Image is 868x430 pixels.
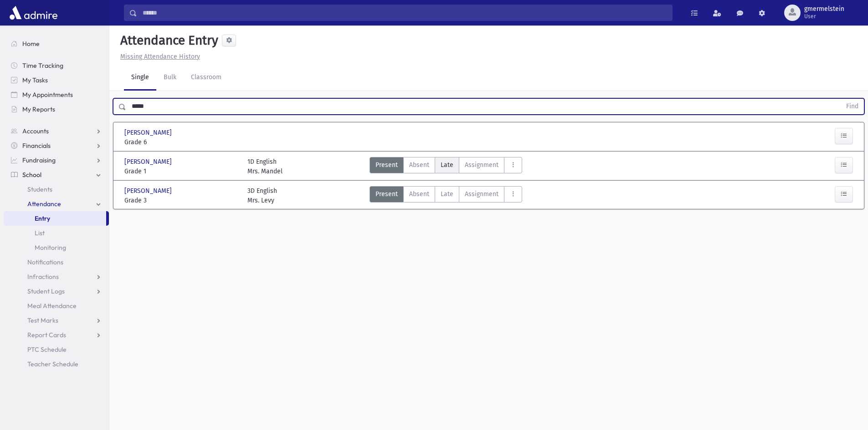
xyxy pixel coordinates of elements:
a: Time Tracking [4,58,109,73]
span: Attendance [27,200,61,208]
span: Meal Attendance [27,302,77,310]
button: Find [841,99,864,114]
a: Student Logs [4,284,109,298]
span: Absent [409,160,429,170]
a: Attendance [4,197,109,211]
span: School [22,171,41,179]
span: User [804,13,844,20]
span: Absent [409,189,429,199]
span: gmermelstein [804,5,844,13]
span: [PERSON_NAME] [124,128,174,137]
a: Meal Attendance [4,298,109,313]
span: Fundraising [22,156,56,164]
span: Test Marks [27,316,58,324]
a: Monitoring [4,240,109,255]
span: Assignment [465,160,498,170]
a: School [4,167,109,182]
span: Notifications [27,258,63,266]
h5: Attendance Entry [117,33,218,48]
a: Home [4,36,109,51]
span: Late [441,160,453,170]
span: PTC Schedule [27,345,67,354]
div: 1D English Mrs. Mandel [247,157,282,176]
span: Late [441,189,453,199]
a: Notifications [4,255,109,269]
span: List [35,229,45,237]
a: Teacher Schedule [4,357,109,371]
a: Infractions [4,269,109,284]
span: Home [22,40,40,48]
a: Test Marks [4,313,109,328]
span: Time Tracking [22,61,63,70]
span: Students [27,185,52,193]
span: Monitoring [35,243,66,252]
a: Missing Attendance History [117,53,200,61]
span: Financials [22,142,51,150]
a: Bulk [156,65,184,91]
a: PTC Schedule [4,342,109,357]
span: Accounts [22,127,49,135]
a: Entry [4,211,106,226]
div: AttTypes [370,186,522,205]
span: Infractions [27,273,59,281]
a: Single [124,65,156,91]
span: [PERSON_NAME] [124,157,174,167]
span: [PERSON_NAME] [124,186,174,196]
input: Search [137,5,672,21]
a: List [4,226,109,240]
u: Missing Attendance History [120,53,200,61]
a: Students [4,182,109,197]
a: My Reports [4,102,109,116]
div: 3D English Mrs. Levy [247,186,277,205]
span: My Tasks [22,76,48,84]
span: My Appointments [22,91,73,99]
span: My Reports [22,105,55,113]
span: Grade 6 [124,137,238,147]
a: Classroom [184,65,229,91]
span: Grade 1 [124,167,238,176]
span: Student Logs [27,287,65,295]
span: Grade 3 [124,196,238,205]
span: Present [375,189,398,199]
span: Report Cards [27,331,66,339]
div: AttTypes [370,157,522,176]
a: Fundraising [4,153,109,167]
span: Assignment [465,189,498,199]
a: My Tasks [4,73,109,87]
a: Accounts [4,124,109,138]
a: Report Cards [4,328,109,342]
img: AdmirePro [7,4,60,22]
a: Financials [4,138,109,153]
span: Teacher Schedule [27,360,78,368]
span: Entry [35,214,50,223]
span: Present [375,160,398,170]
a: My Appointments [4,87,109,102]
